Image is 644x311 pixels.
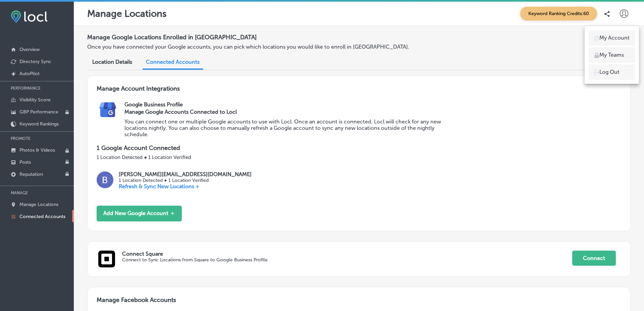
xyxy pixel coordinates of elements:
[599,68,620,76] p: Log Out
[19,159,31,165] p: Posts
[19,59,51,64] p: Directory Sync
[19,47,40,52] p: Overview
[19,121,59,127] p: Keyword Rankings
[19,171,43,177] p: Reputation
[599,34,630,42] p: My Account
[589,64,635,80] a: Log Out
[19,71,40,76] p: AutoPilot
[19,109,58,115] p: GBP Performance
[19,202,58,207] p: Manage Locations
[589,47,635,63] a: My Teams
[599,51,624,59] p: My Teams
[11,10,48,23] img: fda3e92497d09a02dc62c9cd864e3231.png
[19,97,51,103] p: Visibility Score
[19,214,65,219] p: Connected Accounts
[19,147,55,153] p: Photos & Videos
[589,30,635,46] a: My Account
